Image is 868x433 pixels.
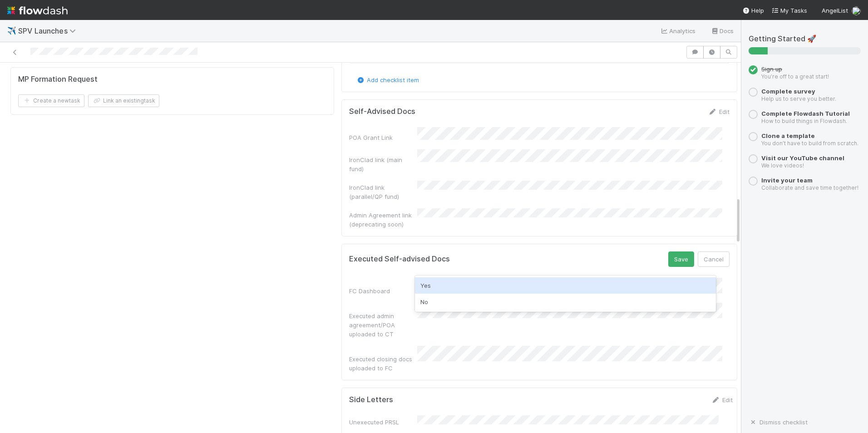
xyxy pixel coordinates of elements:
[349,133,417,142] div: POA Grant Link
[668,251,694,267] button: Save
[761,162,804,169] small: We love videos!
[349,183,417,201] div: IronClad link (parallel/QP fund)
[761,140,858,147] small: You don’t have to build from scratch.
[415,277,716,294] div: Yes
[660,25,696,36] a: Analytics
[749,34,861,44] h5: Getting Started 🚀
[349,155,417,173] div: IronClad link (main fund)
[415,294,716,310] div: No
[349,211,417,229] div: Admin Agreement link (deprecating soon)
[349,354,417,373] div: Executed closing docs uploaded to FC
[761,73,829,80] small: You’re off to a great start!
[710,25,734,36] a: Docs
[742,6,764,15] div: Help
[761,118,847,124] small: How to build things in Flowdash.
[711,396,733,403] a: Edit
[349,255,450,264] h5: Executed Self-advised Docs
[822,7,848,14] span: AngelList
[7,3,68,18] img: logo-inverted-e16ddd16eac7371096b0.svg
[761,177,813,184] a: Invite your team
[761,110,850,117] a: Complete Flowdash Tutorial
[349,107,415,116] h5: Self-Advised Docs
[349,311,417,339] div: Executed admin agreement/POA uploaded to CT
[88,94,159,107] button: Link an existingtask
[698,251,730,267] button: Cancel
[349,286,417,295] div: FC Dashboard
[349,418,417,427] div: Unexecuted PRSL
[708,108,730,115] a: Edit
[771,6,807,15] a: My Tasks
[7,27,16,34] span: ✈️
[749,418,808,426] a: Dismiss checklist
[761,88,815,95] a: Complete survey
[761,132,815,139] a: Clone a template
[761,65,782,73] span: Sign up
[761,154,844,162] a: Visit our YouTube channel
[349,395,393,404] h5: Side Letters
[852,6,861,15] img: avatar_7d33b4c2-6dd7-4bf3-9761-6f087fa0f5c6.png
[18,26,80,35] span: SPV Launches
[771,7,807,14] span: My Tasks
[18,75,98,84] h5: MP Formation Request
[18,94,84,107] button: Create a newtask
[761,184,858,191] small: Collaborate and save time together!
[761,95,836,102] small: Help us to serve you better.
[356,76,419,84] a: Add checklist item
